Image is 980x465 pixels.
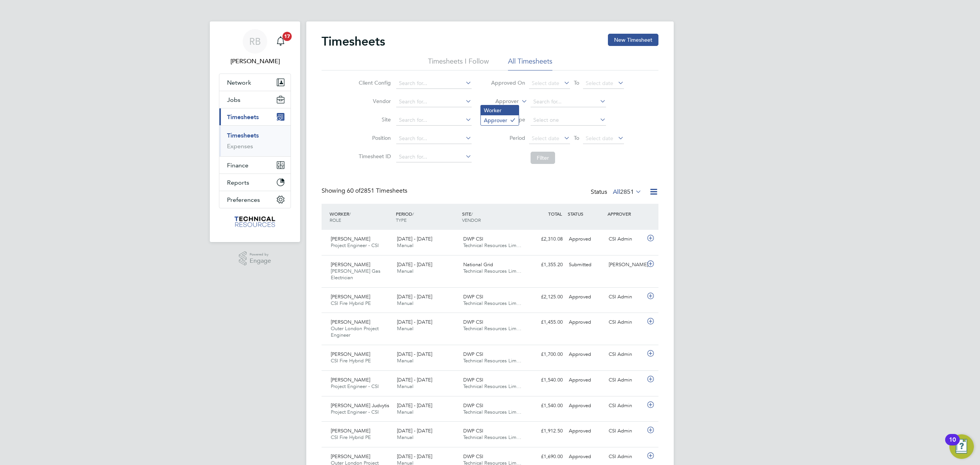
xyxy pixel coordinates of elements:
span: Technical Resources Lim… [463,242,521,249]
li: Approver [481,115,519,125]
div: £1,540.00 [526,374,566,386]
span: [DATE] - [DATE] [397,293,432,300]
span: Manual [397,300,413,306]
span: [PERSON_NAME] [331,453,370,460]
span: DWP CSI [463,351,483,357]
div: CSI Admin [606,316,645,329]
button: Network [219,74,291,91]
input: Search for... [396,152,472,162]
div: £1,912.50 [526,425,566,437]
label: All [613,188,642,196]
a: Expenses [227,142,253,150]
div: CSI Admin [606,425,645,437]
button: Finance [219,157,291,174]
span: [PERSON_NAME] [331,351,370,357]
div: Approved [566,291,606,303]
div: £2,310.08 [526,233,566,246]
span: Project Engineer - CSI [331,242,379,249]
label: Client Config [356,79,391,86]
label: Vendor [356,98,391,105]
span: DWP CSI [463,453,483,460]
div: Approved [566,400,606,412]
div: APPROVER [606,207,645,221]
span: Outer London Project Engineer [331,325,379,338]
input: Search for... [396,78,472,89]
div: PERIOD [394,207,460,227]
span: [PERSON_NAME] Gas Electrician [331,268,381,281]
span: Timesheets [227,113,259,121]
div: Approved [566,233,606,246]
div: STATUS [566,207,606,221]
button: Timesheets [219,108,291,125]
div: Approved [566,316,606,329]
span: Technical Resources Lim… [463,325,521,332]
li: Timesheets I Follow [428,57,489,70]
span: National Grid [463,261,493,268]
div: Approved [566,374,606,386]
span: Manual [397,268,413,274]
span: DWP CSI [463,427,483,434]
div: 10 [949,440,956,450]
a: Go to home page [219,216,291,228]
span: [DATE] - [DATE] [397,236,432,242]
div: CSI Admin [606,348,645,361]
span: [PERSON_NAME] [331,319,370,325]
span: Technical Resources Lim… [463,409,521,415]
input: Search for... [396,133,472,144]
span: / [349,211,351,217]
span: [DATE] - [DATE] [397,453,432,460]
span: Select date [532,80,559,87]
span: [PERSON_NAME] [331,377,370,383]
span: Technical Resources Lim… [463,434,521,440]
h2: Timesheets [322,34,385,49]
div: £1,700.00 [526,348,566,361]
span: Manual [397,357,413,364]
div: Status [591,187,643,198]
span: Select date [586,80,613,87]
label: Site [356,116,391,123]
span: 17 [283,32,292,41]
span: / [471,211,473,217]
span: DWP CSI [463,377,483,383]
span: Technical Resources Lim… [463,268,521,274]
span: [PERSON_NAME] [331,261,370,268]
div: CSI Admin [606,400,645,412]
a: Powered byEngage [239,251,271,266]
span: DWP CSI [463,319,483,325]
span: VENDOR [462,217,481,223]
span: CSI Fire Hybrid PE [331,300,371,306]
div: CSI Admin [606,233,645,246]
a: Timesheets [227,132,259,139]
span: Technical Resources Lim… [463,357,521,364]
span: Network [227,79,251,86]
label: Timesheet ID [356,153,391,160]
span: [DATE] - [DATE] [397,377,432,383]
button: Reports [219,174,291,191]
span: DWP CSI [463,293,483,300]
span: TYPE [396,217,407,223]
label: Approved On [491,79,525,86]
span: [DATE] - [DATE] [397,319,432,325]
label: Position [356,134,391,141]
span: To [572,133,581,143]
span: Manual [397,434,413,440]
button: New Timesheet [608,34,658,46]
span: RB [249,36,261,46]
img: technicalresources-logo-retina.png [234,216,277,228]
span: Powered by [250,251,271,258]
span: TOTAL [548,211,562,217]
span: [DATE] - [DATE] [397,402,432,409]
a: 17 [273,29,288,54]
span: [PERSON_NAME] [331,293,370,300]
span: Reports [227,179,249,186]
span: [PERSON_NAME] [331,427,370,434]
span: Select date [532,135,559,142]
div: £1,355.20 [526,259,566,271]
input: Search for... [396,97,472,107]
div: Submitted [566,259,606,271]
span: DWP CSI [463,402,483,409]
span: Jobs [227,96,240,103]
span: Finance [227,162,248,169]
span: CSI Fire Hybrid PE [331,357,371,364]
div: CSI Admin [606,374,645,386]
